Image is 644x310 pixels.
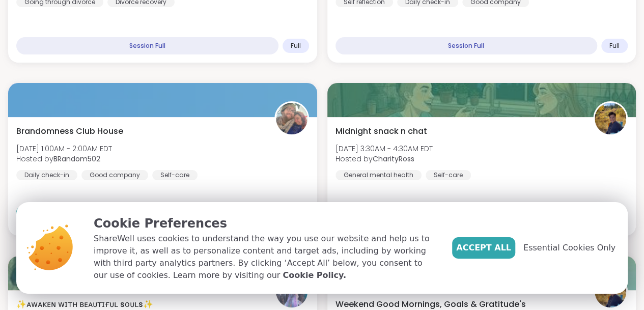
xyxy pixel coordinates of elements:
[16,170,77,180] div: Daily check-in
[276,103,307,134] img: BRandom502
[335,154,433,164] span: Hosted by
[456,242,511,254] span: Accept All
[452,237,515,259] button: Accept All
[16,37,278,54] div: Session Full
[94,214,436,233] p: Cookie Preferences
[335,125,427,137] span: Midnight snack n chat
[373,154,414,164] b: CharityRoss
[81,170,148,180] div: Good company
[335,37,598,54] div: Session Full
[595,103,626,134] img: CharityRoss
[291,42,301,50] span: Full
[426,170,471,180] div: Self-care
[152,170,198,180] div: Self-care
[523,242,615,254] span: Essential Cookies Only
[609,42,620,50] span: Full
[335,144,433,154] span: [DATE] 3:30AM - 4:30AM EDT
[94,233,436,281] p: ShareWell uses cookies to understand the way you use our website and help us to improve it, as we...
[335,170,422,180] div: General mental health
[283,269,346,281] a: Cookie Policy.
[53,154,100,164] b: BRandom502
[16,125,123,137] span: Brandomness Club House
[16,154,112,164] span: Hosted by
[16,144,112,154] span: [DATE] 1:00AM - 2:00AM EDT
